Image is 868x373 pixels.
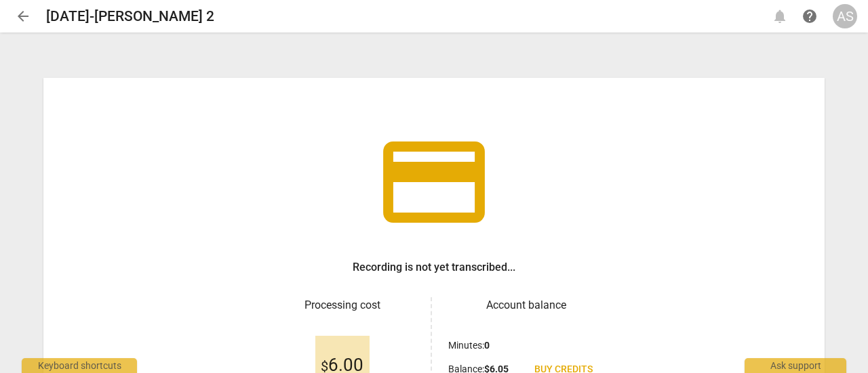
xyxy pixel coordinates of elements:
b: 0 [484,340,490,351]
h3: Processing cost [264,297,420,313]
a: Help [797,4,822,28]
h3: Recording is not yet transcribed... [353,259,515,276]
div: Ask support [745,358,846,373]
span: arrow_back [15,8,31,24]
div: Keyboard shortcuts [22,358,137,373]
span: credit_card [373,121,495,243]
p: Minutes : [448,338,490,353]
h3: Account balance [448,297,604,313]
h2: [DATE]-[PERSON_NAME] 2 [46,8,214,25]
span: help [802,8,818,24]
button: AS [833,4,857,28]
